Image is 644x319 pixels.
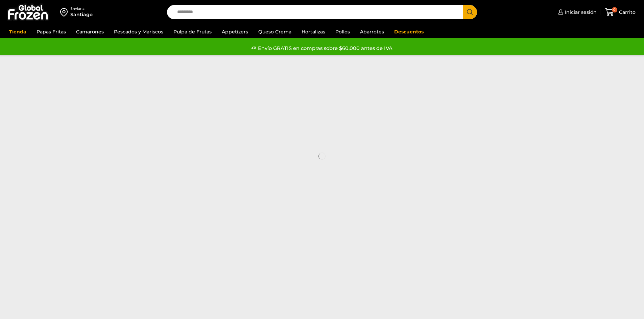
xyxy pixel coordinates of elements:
button: Search button [463,5,477,19]
a: Iniciar sesión [556,5,597,19]
a: Camarones [73,25,107,38]
span: 0 [612,7,617,12]
a: Pulpa de Frutas [170,25,215,38]
a: Tienda [6,25,30,38]
div: Santiago [70,11,93,18]
a: Descuentos [391,25,427,38]
a: Appetizers [218,25,252,38]
a: Abarrotes [357,25,387,38]
a: Papas Fritas [33,25,69,38]
a: Hortalizas [298,25,329,38]
div: Enviar a [70,6,93,11]
a: Pollos [332,25,353,38]
img: address-field-icon.svg [60,6,70,18]
span: Carrito [617,9,636,16]
a: 0 Carrito [603,4,637,20]
a: Queso Crema [255,25,295,38]
a: Pescados y Mariscos [111,25,167,38]
span: Iniciar sesión [563,9,597,16]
